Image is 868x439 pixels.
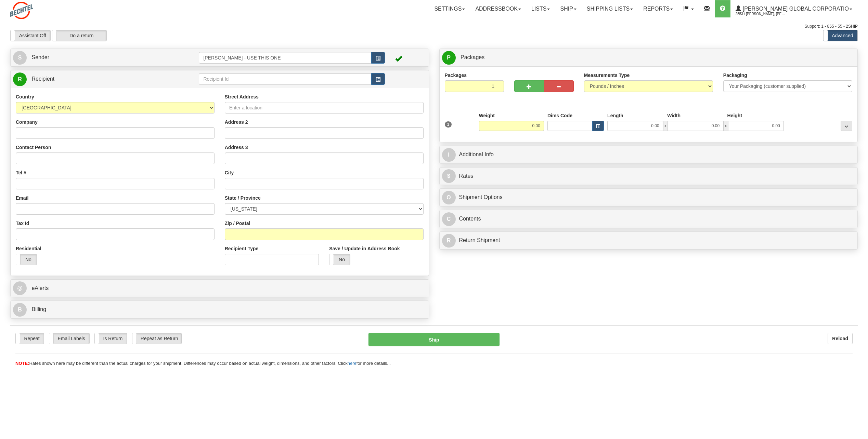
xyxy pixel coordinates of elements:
label: Street Address [225,93,259,100]
span: NOTE: [15,361,29,366]
label: Residential [16,245,41,252]
a: R Recipient [13,72,178,86]
a: Shipping lists [582,0,638,17]
label: Email Labels [49,333,89,344]
label: Weight [479,112,495,119]
label: Packaging [723,72,747,79]
label: Address 3 [225,144,248,151]
label: No [329,254,350,265]
span: @ [13,281,27,295]
span: [PERSON_NAME] Global Corporatio [741,6,849,12]
a: @ eAlerts [13,281,426,295]
span: I [442,148,456,162]
span: x [663,121,668,131]
label: Is Return [95,333,127,344]
span: x [723,121,728,131]
span: eAlerts [31,285,49,291]
label: Repeat [16,333,44,344]
label: Do a return [52,30,106,41]
b: Reload [832,336,848,341]
span: R [442,234,456,248]
label: Recipient Type [225,245,259,252]
a: P Packages [442,51,855,65]
a: S Sender [13,51,199,65]
label: Measurements Type [584,72,630,79]
a: here [348,361,357,366]
a: B Billing [13,303,426,317]
label: Assistant Off [11,30,50,41]
label: Width [667,112,681,119]
iframe: chat widget [852,185,867,254]
a: [PERSON_NAME] Global Corporatio 2553 / [PERSON_NAME], [PERSON_NAME] [730,0,857,17]
span: R [13,72,27,86]
label: Repeat as Return [132,333,181,344]
label: City [225,169,234,176]
a: Reports [638,0,678,17]
span: C [442,212,456,226]
span: Sender [31,54,49,60]
label: Company [16,119,38,125]
a: Ship [555,0,581,17]
a: $Rates [442,169,855,183]
label: Tax Id [16,220,29,227]
label: Contact Person [16,144,51,151]
div: Rates shown here may be different than the actual charges for your shipment. Differences may occu... [10,360,858,367]
span: $ [442,169,456,183]
button: Ship [368,333,500,346]
label: Height [727,112,742,119]
label: Packages [445,72,467,79]
div: Support: 1 - 855 - 55 - 2SHIP [10,24,858,29]
a: Addressbook [470,0,526,17]
label: Advanced [824,30,857,41]
a: OShipment Options [442,190,855,204]
span: O [442,191,456,204]
span: Billing [31,306,46,312]
input: Enter a location [225,102,424,114]
button: Reload [828,333,853,344]
a: IAdditional Info [442,148,855,162]
a: RReturn Shipment [442,234,855,248]
label: Country [16,93,34,100]
a: Settings [429,0,470,17]
div: ... [841,121,852,131]
span: 1 [445,121,452,128]
img: logo2553.jpg [10,2,33,19]
label: Dims Code [547,112,572,119]
label: Length [607,112,623,119]
a: CContents [442,212,855,226]
label: State / Province [225,195,261,201]
span: S [13,51,27,65]
label: Email [16,195,28,201]
span: 2553 / [PERSON_NAME], [PERSON_NAME] [736,11,787,17]
input: Sender Id [199,52,371,64]
span: Packages [461,54,484,60]
label: Save / Update in Address Book [329,245,400,252]
span: B [13,303,27,317]
span: P [442,51,456,65]
input: Recipient Id [199,73,371,85]
span: Recipient [31,76,54,82]
label: Address 2 [225,119,248,125]
a: Lists [526,0,555,17]
label: Tel # [16,169,26,176]
label: Zip / Postal [225,220,250,227]
label: No [16,254,37,265]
